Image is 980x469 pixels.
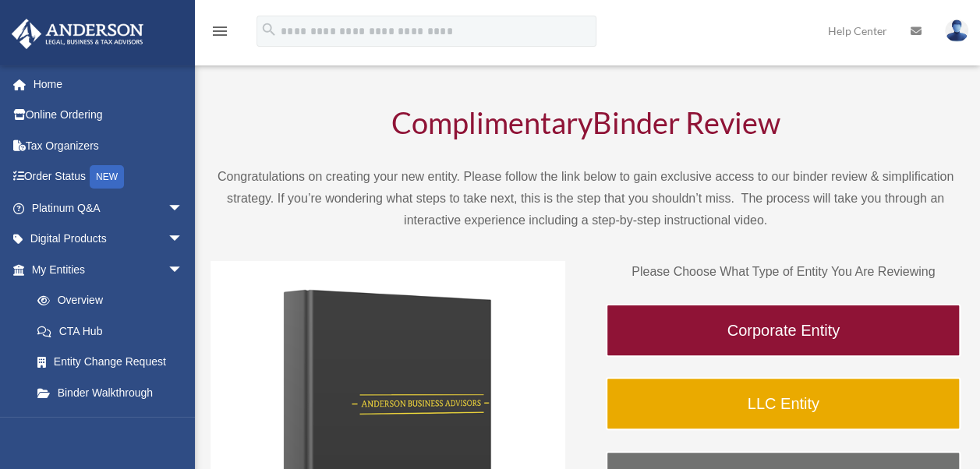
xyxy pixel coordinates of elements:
[11,192,207,224] a: Platinum Q&Aarrow_drop_down
[22,347,207,378] a: Entity Change Request
[211,27,229,41] a: menu
[606,377,961,430] a: LLC Entity
[90,165,124,189] div: NEW
[11,254,207,285] a: My Entitiesarrow_drop_down
[22,377,199,408] a: Binder Walkthrough
[22,408,207,439] a: My Blueprint
[211,166,961,231] p: Congratulations on creating your new entity. Please follow the link below to gain exclusive acces...
[11,130,207,161] a: Tax Organizers
[391,104,593,140] span: Complimentary
[260,21,278,38] i: search
[168,254,199,286] span: arrow_drop_down
[606,261,961,283] p: Please Choose What Type of Entity You Are Reviewing
[11,69,207,100] a: Home
[22,316,207,347] a: CTA Hub
[22,285,207,316] a: Overview
[7,19,148,49] img: Anderson Advisors Platinum Portal
[168,192,199,224] span: arrow_drop_down
[211,22,229,41] i: menu
[168,224,199,256] span: arrow_drop_down
[593,104,780,140] span: Binder Review
[11,224,207,255] a: Digital Productsarrow_drop_down
[606,304,961,357] a: Corporate Entity
[945,19,968,42] img: User Pic
[11,100,207,131] a: Online Ordering
[11,161,207,193] a: Order StatusNEW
